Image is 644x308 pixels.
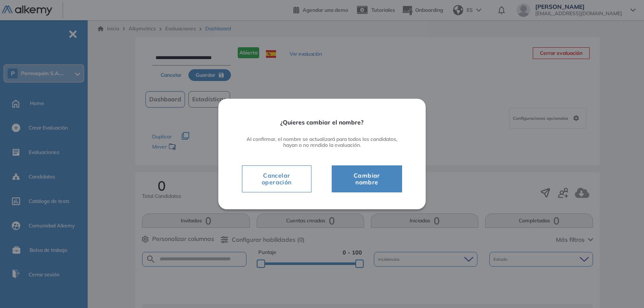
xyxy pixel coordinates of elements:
span: Cancelar operación [249,170,304,187]
span: ¿Quieres cambiar el nombre? [242,119,402,126]
span: Al confirmar, el nombre se actualizará para todos los candidatos, hayan o no rendido la evaluación. [242,136,402,149]
span: Cambiar nombre [342,170,392,187]
button: Cambiar nombre [332,165,402,192]
button: Cancelar operación [242,165,311,192]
